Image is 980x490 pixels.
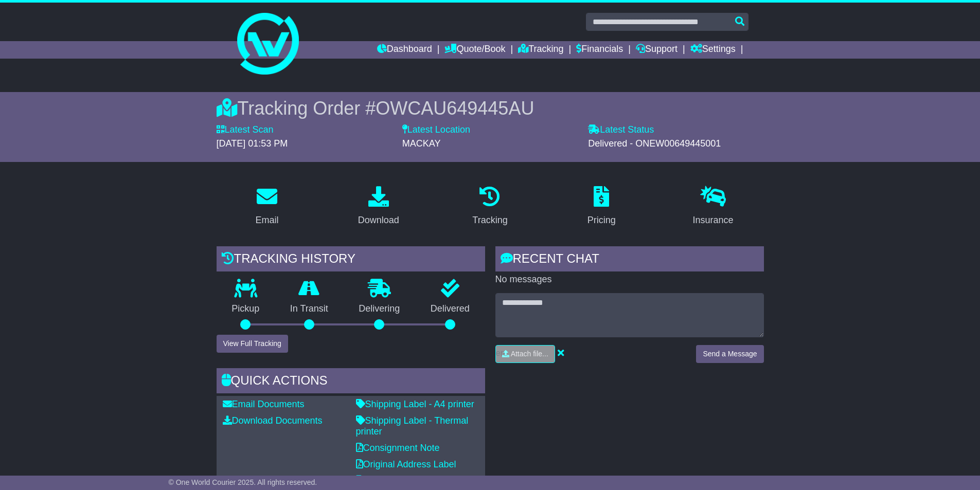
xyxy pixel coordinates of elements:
[376,98,534,119] span: OWCAU649445AU
[223,399,305,409] a: Email Documents
[415,303,485,315] p: Delivered
[495,246,764,274] div: RECENT CHAT
[495,274,764,285] p: No messages
[356,459,456,469] a: Original Address Label
[356,443,440,453] a: Consignment Note
[686,183,740,231] a: Insurance
[581,183,622,231] a: Pricing
[351,183,406,231] a: Download
[402,138,441,149] span: MACKAY
[169,478,317,486] span: © One World Courier 2025. All rights reserved.
[588,138,721,149] span: Delivered - ONEW00649445001
[472,213,507,227] div: Tracking
[696,345,763,363] button: Send a Message
[344,303,416,315] p: Delivering
[377,41,432,59] a: Dashboard
[358,213,399,227] div: Download
[693,213,734,227] div: Insurance
[217,303,275,315] p: Pickup
[690,41,736,59] a: Settings
[402,124,470,136] label: Latest Location
[217,246,485,274] div: Tracking history
[217,124,274,136] label: Latest Scan
[518,41,563,59] a: Tracking
[255,213,278,227] div: Email
[466,183,514,231] a: Tracking
[217,97,764,119] div: Tracking Order #
[587,213,616,227] div: Pricing
[588,124,654,136] label: Latest Status
[275,303,344,315] p: In Transit
[576,41,623,59] a: Financials
[444,41,505,59] a: Quote/Book
[217,335,288,353] button: View Full Tracking
[223,415,323,426] a: Download Documents
[217,138,288,149] span: [DATE] 01:53 PM
[356,415,469,437] a: Shipping Label - Thermal printer
[217,368,485,396] div: Quick Actions
[248,183,285,231] a: Email
[356,399,474,409] a: Shipping Label - A4 printer
[636,41,678,59] a: Support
